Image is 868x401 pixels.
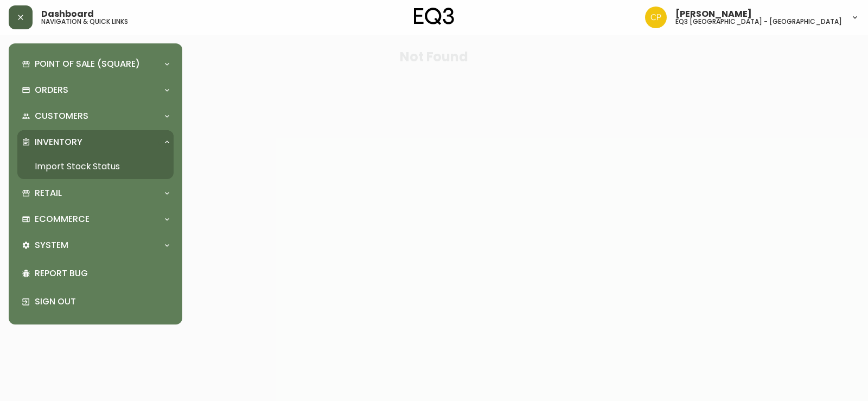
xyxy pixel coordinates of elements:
[17,154,174,179] a: Import Stock Status
[17,233,174,257] div: System
[17,288,174,316] div: Sign Out
[35,213,90,225] p: Ecommerce
[35,239,68,251] p: System
[17,207,174,231] div: Ecommerce
[35,110,88,122] p: Customers
[41,10,94,18] span: Dashboard
[17,104,174,128] div: Customers
[35,58,140,70] p: Point of Sale (Square)
[35,136,82,148] p: Inventory
[35,268,169,279] p: Report Bug
[35,84,68,96] p: Orders
[17,181,174,205] div: Retail
[17,78,174,102] div: Orders
[675,10,752,18] span: [PERSON_NAME]
[17,259,174,288] div: Report Bug
[645,7,667,28] img: d4538ce6a4da033bb8b50397180cc0a5
[17,52,174,76] div: Point of Sale (Square)
[35,296,169,308] p: Sign Out
[35,187,62,199] p: Retail
[17,130,174,154] div: Inventory
[41,18,128,25] h5: navigation & quick links
[414,8,454,25] img: logo
[675,18,842,25] h5: eq3 [GEOGRAPHIC_DATA] - [GEOGRAPHIC_DATA]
